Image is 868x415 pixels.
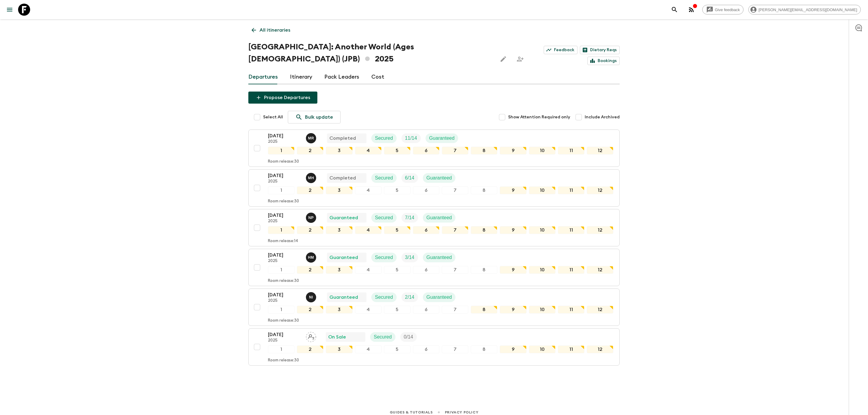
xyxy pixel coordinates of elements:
[374,333,392,341] p: Secured
[268,179,301,184] p: 2025
[384,306,410,314] div: 5
[248,289,620,326] button: [DATE]2025Naoya IshidaGuaranteedSecuredTrip FillGuaranteed123456789101112Room release:30
[587,57,620,65] a: Bookings
[442,147,468,154] div: 7
[355,306,382,314] div: 4
[371,292,397,302] div: Secured
[426,174,452,182] p: Guaranteed
[471,226,497,234] div: 8
[442,306,468,314] div: 7
[324,70,359,84] a: Pack Leaders
[413,147,439,154] div: 6
[248,41,492,65] h1: [GEOGRAPHIC_DATA]: Another World (Ages [DEMOGRAPHIC_DATA]) (JPB) 2025
[268,219,301,224] p: 2025
[306,254,317,259] span: Haruhi Makino
[371,70,384,84] a: Cost
[401,253,418,262] div: Trip Fill
[405,135,417,142] p: 11 / 14
[587,266,613,274] div: 12
[401,133,421,143] div: Trip Fill
[268,291,301,298] p: [DATE]
[306,175,317,179] span: Mayumi Hosokawa
[442,345,468,353] div: 7
[306,292,317,302] button: NI
[268,266,294,274] div: 1
[375,135,393,142] p: Secured
[748,5,861,14] div: [PERSON_NAME][EMAIL_ADDRESS][DOMAIN_NAME]
[297,345,323,353] div: 2
[4,4,16,16] button: menu
[297,266,323,274] div: 2
[370,332,395,342] div: Secured
[375,214,393,221] p: Secured
[326,147,352,154] div: 3
[248,24,294,36] a: All itineraries
[329,174,356,182] p: Completed
[413,186,439,194] div: 6
[268,239,298,244] p: Room release: 14
[297,306,323,314] div: 2
[268,259,301,264] p: 2025
[587,306,613,314] div: 12
[355,345,382,353] div: 4
[558,147,584,154] div: 11
[268,338,301,343] p: 2025
[426,214,452,221] p: Guaranteed
[305,114,333,121] p: Bulk update
[297,186,323,194] div: 2
[371,213,397,223] div: Secured
[471,186,497,194] div: 8
[413,345,439,353] div: 6
[384,345,410,353] div: 5
[442,266,468,274] div: 7
[297,147,323,154] div: 2
[248,129,620,167] button: [DATE]2025Mamico ReichCompletedSecuredTrip FillGuaranteed123456789101112Room release:30
[268,147,294,154] div: 1
[308,215,314,220] p: N P
[375,254,393,261] p: Secured
[500,345,526,353] div: 9
[426,254,452,261] p: Guaranteed
[355,266,382,274] div: 4
[580,46,620,54] a: Dietary Reqs
[508,114,570,120] span: Show Attention Required only
[668,4,681,16] button: search adventures
[500,226,526,234] div: 9
[268,172,301,179] p: [DATE]
[558,306,584,314] div: 11
[500,266,526,274] div: 9
[426,294,452,301] p: Guaranteed
[355,186,382,194] div: 4
[288,111,341,123] a: Bulk update
[326,306,352,314] div: 3
[268,212,301,219] p: [DATE]
[497,53,509,65] button: Edit this itinerary
[429,135,455,142] p: Guaranteed
[248,249,620,286] button: [DATE]2025Haruhi MakinoGuaranteedSecuredTrip FillGuaranteed123456789101112Room release:30
[585,114,620,120] span: Include Archived
[500,147,526,154] div: 9
[248,70,278,84] a: Departures
[587,226,613,234] div: 12
[529,266,555,274] div: 10
[306,213,317,223] button: NP
[471,345,497,353] div: 8
[263,114,283,120] span: Select All
[306,214,317,219] span: Naoko Pogede
[329,294,358,301] p: Guaranteed
[401,213,418,223] div: Trip Fill
[375,174,393,182] p: Secured
[405,174,414,182] p: 6 / 14
[326,266,352,274] div: 3
[326,186,352,194] div: 3
[413,226,439,234] div: 6
[328,333,346,341] p: On Sale
[442,186,468,194] div: 7
[371,253,397,262] div: Secured
[529,345,555,353] div: 10
[268,306,294,314] div: 1
[268,345,294,353] div: 1
[290,70,312,84] a: Itinerary
[248,209,620,246] button: [DATE]2025Naoko PogedeGuaranteedSecuredTrip FillGuaranteed123456789101112Room release:14
[529,147,555,154] div: 10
